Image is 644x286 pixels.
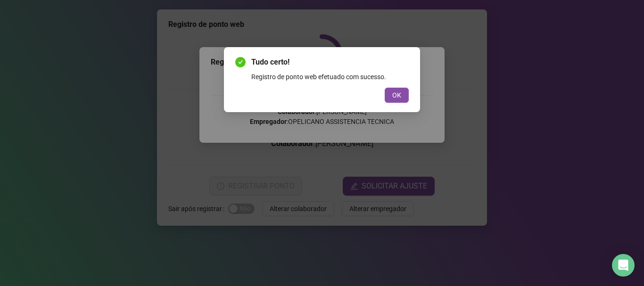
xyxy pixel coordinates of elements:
span: check-circle [235,57,246,67]
span: OK [392,90,401,100]
button: OK [385,88,409,103]
div: Open Intercom Messenger [612,254,635,277]
div: Registro de ponto web efetuado com sucesso. [251,72,409,82]
span: Tudo certo! [251,57,409,68]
